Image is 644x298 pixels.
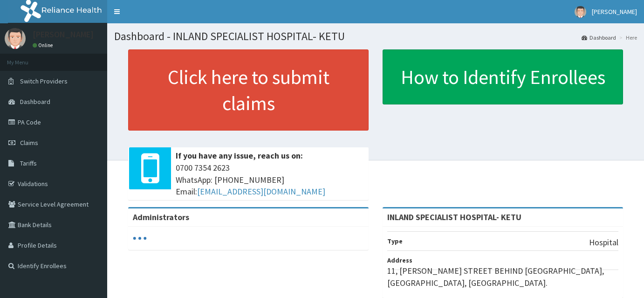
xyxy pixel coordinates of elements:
a: [EMAIL_ADDRESS][DOMAIN_NAME] [197,186,325,197]
b: If you have any issue, reach us on: [176,150,303,161]
span: Switch Providers [20,77,68,85]
p: 11, [PERSON_NAME] STREET BEHIND [GEOGRAPHIC_DATA], [GEOGRAPHIC_DATA], [GEOGRAPHIC_DATA]. [387,265,618,289]
li: Here [617,34,637,42]
svg: audio-loading [133,231,147,245]
span: 0700 7354 2623 WhatsApp: [PHONE_NUMBER] Email: [176,162,364,198]
b: Address [387,256,412,264]
a: How to Identify Enrollees [383,49,623,104]
b: Administrators [133,212,189,222]
a: Online [33,42,55,49]
img: User Image [5,28,26,49]
h1: Dashboard - INLAND SPECIALIST HOSPITAL- KETU [114,30,637,42]
a: Click here to submit claims [128,49,369,131]
span: [PERSON_NAME] [592,7,637,16]
p: [PERSON_NAME] [33,30,94,39]
span: Claims [20,139,38,147]
span: Dashboard [20,97,50,106]
span: Tariffs [20,159,37,167]
strong: INLAND SPECIALIST HOSPITAL- KETU [387,212,521,222]
p: Hospital [589,236,618,249]
img: User Image [575,6,586,18]
b: Type [387,237,403,245]
a: Dashboard [582,34,616,42]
